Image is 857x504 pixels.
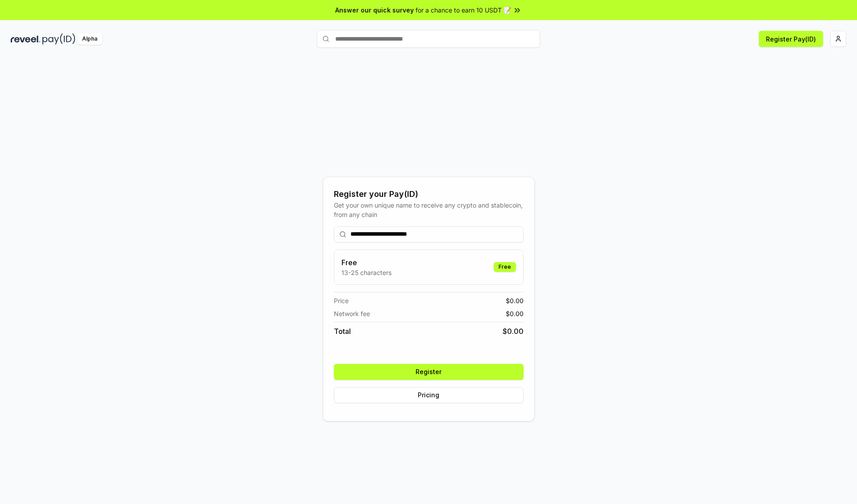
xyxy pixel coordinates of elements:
[416,5,511,15] span: for a chance to earn 10 USDT 📝
[334,387,524,403] button: Pricing
[11,33,41,45] img: reveel_dark
[506,296,524,305] span: $ 0.00
[334,364,524,380] button: Register
[42,33,75,45] img: pay_id
[77,33,102,45] div: Alpha
[334,326,351,337] span: Total
[506,309,524,318] span: $ 0.00
[759,31,823,47] button: Register Pay(ID)
[494,262,516,272] div: Free
[341,268,391,277] p: 13-25 characters
[341,257,391,268] h3: Free
[334,296,349,305] span: Price
[334,309,370,318] span: Network fee
[335,5,414,15] span: Answer our quick survey
[334,188,524,200] div: Register your Pay(ID)
[503,326,524,337] span: $ 0.00
[334,200,524,219] div: Get your own unique name to receive any crypto and stablecoin, from any chain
